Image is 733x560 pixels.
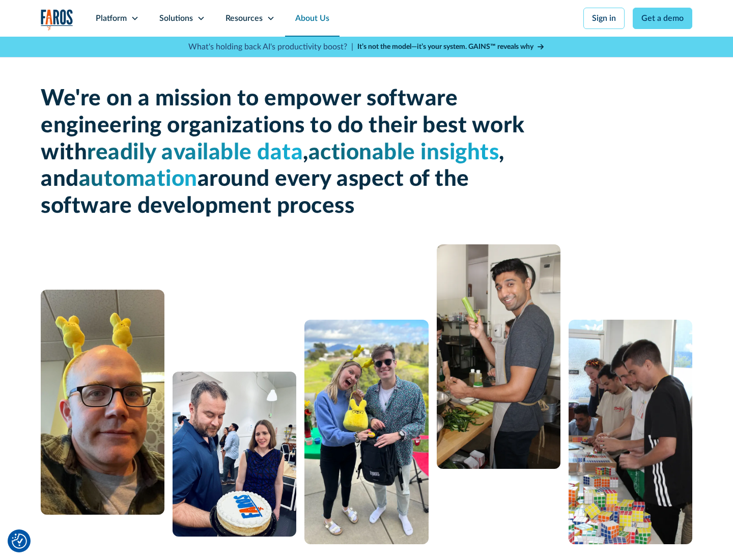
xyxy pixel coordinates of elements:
[437,244,560,469] img: man cooking with celery
[12,534,27,549] img: Revisit consent button
[357,43,533,50] strong: It’s not the model—it’s your system. GAINS™ reveals why
[96,12,127,24] div: Platform
[41,9,73,30] a: home
[225,12,263,24] div: Resources
[308,142,499,164] span: actionable insights
[357,42,545,52] a: It’s not the model—it’s your system. GAINS™ reveals why
[304,320,428,544] img: A man and a woman standing next to each other.
[583,8,625,29] a: Sign in
[87,142,303,164] span: readily available data
[569,320,692,544] img: 5 people constructing a puzzle from Rubik's cubes
[633,8,692,29] a: Get a demo
[188,41,353,53] p: What's holding back AI's productivity boost? |
[41,9,73,30] img: Logo of the analytics and reporting company Faros.
[41,86,529,220] h1: We're on a mission to empower software engineering organizations to do their best work with , , a...
[41,290,164,515] img: A man with glasses and a bald head wearing a yellow bunny headband.
[79,168,198,190] span: automation
[159,12,193,24] div: Solutions
[12,534,27,549] button: Cookie Settings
